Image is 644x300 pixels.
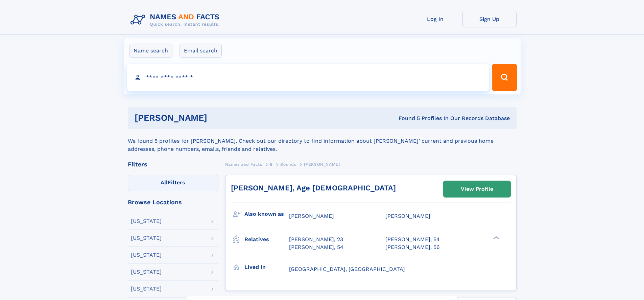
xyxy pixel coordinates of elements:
[244,261,289,273] h3: Lived in
[444,181,510,197] a: View Profile
[289,236,343,243] a: [PERSON_NAME], 23
[385,213,430,219] span: [PERSON_NAME]
[270,162,273,167] span: B
[492,64,517,91] button: Search Button
[289,244,343,251] a: [PERSON_NAME], 54
[129,44,172,58] label: Name search
[289,266,405,272] span: [GEOGRAPHIC_DATA], [GEOGRAPHIC_DATA]
[131,269,162,275] div: [US_STATE]
[131,218,162,224] div: [US_STATE]
[128,11,225,29] img: Logo Names and Facts
[461,181,493,197] div: View Profile
[492,236,500,240] div: ❯
[280,160,296,168] a: Bounds
[180,44,222,58] label: Email search
[385,236,440,243] a: [PERSON_NAME], 54
[131,252,162,258] div: [US_STATE]
[304,162,340,167] span: [PERSON_NAME]
[244,208,289,220] h3: Also known as
[131,235,162,241] div: [US_STATE]
[161,179,168,186] span: All
[225,160,262,168] a: Names and Facts
[135,114,303,122] h1: [PERSON_NAME]
[128,161,218,167] div: Filters
[128,199,218,205] div: Browse Locations
[128,175,218,191] label: Filters
[462,11,517,27] a: Sign Up
[303,115,510,122] div: Found 5 Profiles In Our Records Database
[270,160,273,168] a: B
[280,162,296,167] span: Bounds
[131,286,162,292] div: [US_STATE]
[289,213,334,219] span: [PERSON_NAME]
[244,234,289,245] h3: Relatives
[385,244,440,251] a: [PERSON_NAME], 56
[408,11,462,27] a: Log In
[127,64,489,91] input: search input
[231,184,396,192] a: [PERSON_NAME], Age [DEMOGRAPHIC_DATA]
[128,129,517,153] div: We found 5 profiles for [PERSON_NAME]. Check out our directory to find information about [PERSON_...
